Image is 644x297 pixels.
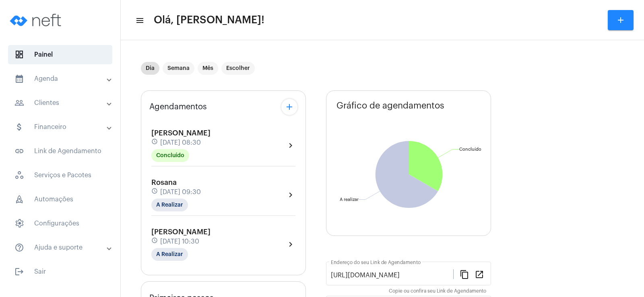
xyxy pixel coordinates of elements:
mat-panel-title: Financeiro [14,122,107,132]
img: logo-neft-novo-2.png [6,4,67,36]
span: Agendamentos [149,102,207,111]
span: Configurações [8,214,112,233]
span: Automações [8,190,112,209]
mat-expansion-panel-header: sidenav iconAgenda [5,69,120,88]
mat-icon: sidenav icon [14,243,24,252]
span: sidenav icon [14,170,24,180]
span: Serviços e Pacotes [8,166,112,185]
mat-icon: add [285,102,294,112]
mat-chip: A Realizar [151,248,188,261]
mat-expansion-panel-header: sidenav iconClientes [5,93,120,113]
text: A realizar [340,197,359,202]
mat-expansion-panel-header: sidenav iconAjuda e suporte [5,238,120,257]
mat-chip: Dia [141,62,159,75]
mat-icon: open_in_new [475,269,484,279]
mat-icon: add [616,15,625,25]
span: [DATE] 10:30 [160,238,199,245]
mat-chip: Concluído [151,149,189,162]
mat-icon: sidenav icon [14,122,24,132]
mat-chip: Semana [163,62,194,75]
mat-chip: Escolher [221,62,255,75]
span: [PERSON_NAME] [151,129,211,137]
mat-expansion-panel-header: sidenav iconFinanceiro [5,117,120,137]
mat-panel-title: Agenda [14,74,107,84]
mat-icon: content_copy [460,269,469,279]
mat-icon: schedule [151,138,159,147]
span: [PERSON_NAME] [151,228,211,236]
mat-panel-title: Clientes [14,98,107,108]
mat-icon: schedule [151,237,159,246]
span: [DATE] 09:30 [160,188,201,196]
span: Olá, [PERSON_NAME]! [154,14,264,27]
mat-icon: chevron_right [286,190,295,200]
input: Link [331,272,453,279]
mat-icon: chevron_right [286,141,295,150]
span: Painel [8,45,112,64]
mat-icon: sidenav icon [14,267,24,277]
mat-chip: A Realizar [151,199,188,211]
span: sidenav icon [14,195,24,204]
mat-panel-title: Ajuda e suporte [14,243,107,252]
mat-icon: chevron_right [286,240,295,249]
mat-icon: sidenav icon [14,146,24,156]
span: sidenav icon [14,50,24,59]
mat-icon: sidenav icon [135,16,143,25]
span: Rosana [151,179,177,186]
span: Sair [8,262,112,281]
span: Link de Agendamento [8,141,112,161]
mat-icon: sidenav icon [14,74,24,84]
text: Concluído [459,147,481,152]
span: sidenav icon [14,219,24,228]
span: Gráfico de agendamentos [336,101,444,111]
mat-icon: sidenav icon [14,98,24,108]
mat-chip: Mês [198,62,218,75]
mat-hint: Copie ou confira seu Link de Agendamento [389,289,486,294]
mat-icon: schedule [151,188,159,197]
span: [DATE] 08:30 [160,139,201,146]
